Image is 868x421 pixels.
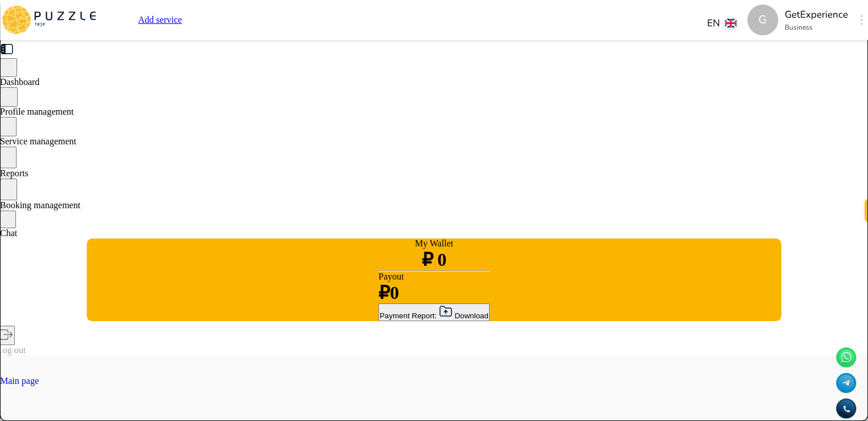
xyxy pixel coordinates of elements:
[415,238,453,249] p: My Wallet
[138,15,182,25] a: Add service
[380,305,488,320] div: Payment Report: Download
[378,303,490,321] button: Payment Report: Download
[378,272,490,282] p: Payout
[747,5,778,35] div: G
[725,19,736,27] img: lang
[707,16,720,31] p: EN
[421,249,446,270] h1: ₽ 0
[785,22,848,33] p: Business
[378,282,490,303] h1: ₽0
[785,7,848,22] p: GetExperience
